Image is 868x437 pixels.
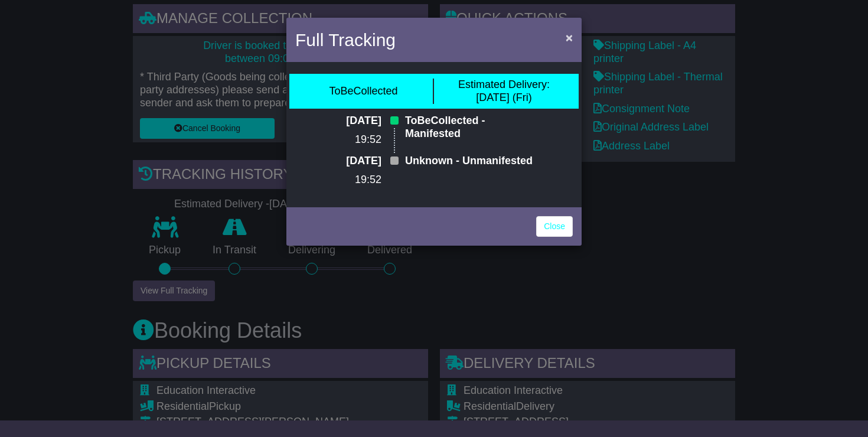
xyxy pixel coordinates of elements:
[335,133,381,146] p: 19:52
[405,155,533,168] p: Unknown - Unmanifested
[329,85,397,98] div: ToBeCollected
[458,79,550,90] span: Estimated Delivery:
[335,174,381,187] p: 19:52
[295,27,396,53] h4: Full Tracking
[335,155,381,168] p: [DATE]
[405,115,533,140] p: ToBeCollected - Manifested
[566,31,573,44] span: ×
[560,25,579,50] button: Close
[458,79,550,104] div: [DATE] (Fri)
[536,216,573,237] a: Close
[335,115,381,128] p: [DATE]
